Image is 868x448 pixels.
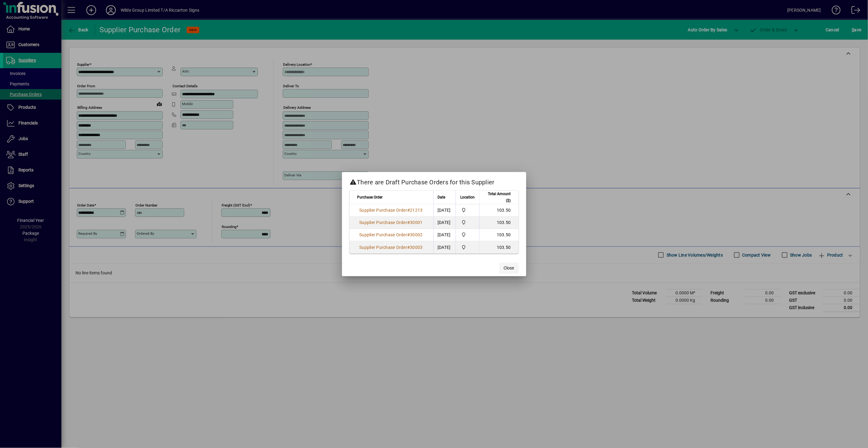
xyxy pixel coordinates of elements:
[460,244,476,251] span: Main Location
[360,208,407,213] span: Supplier Purchase Order
[357,244,425,251] a: Supplier Purchase Order#30003
[357,194,383,201] span: Purchase Order
[479,241,519,253] td: 103.50
[504,265,514,271] span: Close
[479,204,519,217] td: 103.50
[460,219,476,226] span: Main Location
[438,194,445,201] span: Date
[360,245,407,250] span: Supplier Purchase Order
[410,208,423,213] span: 21213
[460,231,476,238] span: Main Location
[434,241,456,253] td: [DATE]
[434,229,456,241] td: [DATE]
[410,232,423,237] span: 30002
[499,263,519,274] button: Close
[410,245,423,250] span: 30003
[360,220,407,225] span: Supplier Purchase Order
[479,217,519,229] td: 103.50
[342,172,526,190] h2: There are Draft Purchase Orders for this Supplier
[407,208,410,213] span: #
[407,232,410,237] span: #
[460,207,476,214] span: Main Location
[479,229,519,241] td: 103.50
[407,220,410,225] span: #
[434,204,456,217] td: [DATE]
[460,194,475,201] span: Location
[357,207,425,214] a: Supplier Purchase Order#21213
[410,220,423,225] span: 30001
[483,191,511,204] span: Total Amount ($)
[434,217,456,229] td: [DATE]
[360,232,407,237] span: Supplier Purchase Order
[407,245,410,250] span: #
[357,231,425,238] a: Supplier Purchase Order#30002
[357,219,425,226] a: Supplier Purchase Order#30001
